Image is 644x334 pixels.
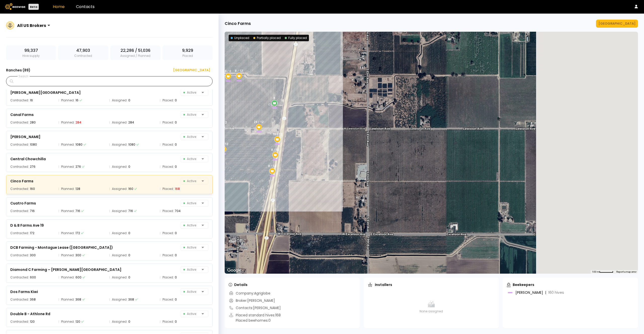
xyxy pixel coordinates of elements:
span: Assigned: [112,142,127,147]
span: Contracted: [10,164,29,169]
span: Placed: [163,231,174,236]
span: Planned: [61,98,74,103]
span: Assigned: [112,231,127,236]
div: Company: Agriglobe [229,291,270,296]
span: Contracted: [10,275,29,280]
div: 0 [128,164,130,169]
span: Assigned: [112,319,127,324]
span: 47,903 [76,48,90,54]
div: 8 / 12 [271,148,279,152]
button: [GEOGRAPHIC_DATA] [167,66,213,74]
div: 600 [75,275,82,280]
span: 99,337 [24,48,38,54]
div: 120 [75,319,80,324]
div: 128 [75,186,80,191]
div: 1080 [128,142,135,147]
div: Cinco Farms [225,21,251,27]
span: Contracted: [10,253,29,258]
div: Details [229,282,248,287]
span: Contracted: [10,231,29,236]
div: 368 [30,297,36,302]
div: Contracted [58,46,108,60]
div: Beekeepers [507,282,534,287]
span: Assigned: [112,253,127,258]
div: Installers [368,282,392,287]
a: Open this area in Google Maps (opens a new window) [226,267,243,274]
div: 0 [128,319,130,324]
span: Contracted: [10,297,29,302]
div: 1080 [75,142,83,147]
span: Active [183,178,199,184]
img: Beewise logo [5,3,25,10]
div: 276 [30,164,35,169]
span: Active [183,156,199,162]
span: Contracted: [10,120,29,125]
div: 0 [175,231,177,236]
span: Placed: [163,319,174,324]
span: Planned: [61,120,74,125]
span: Assigned: [112,275,127,280]
div: Assigned / Planned [110,46,160,60]
span: 100 m [592,270,599,273]
div: 0 [175,98,177,103]
div: 0 [175,253,177,258]
button: Map Scale: 100 m per 52 pixels [590,270,615,274]
div: 0 [128,231,130,236]
div: 716 [30,208,35,214]
div: | [545,290,546,295]
div: 0 [175,275,177,280]
div: Diamond C Farming – [PERSON_NAME][GEOGRAPHIC_DATA] [10,267,122,273]
div: [PERSON_NAME] [10,134,41,140]
span: Placed: [163,164,174,169]
div: 8 / 0 [225,69,231,73]
div: 284 [75,120,81,125]
div: 276 [75,164,81,169]
div: 160 [128,186,133,191]
span: Placed: [163,120,174,125]
div: [GEOGRAPHIC_DATA] [598,21,635,26]
div: 704 [175,208,181,214]
div: D & B Farms Ave 19 [10,222,44,228]
div: 16 [75,98,78,103]
div: 8 [273,96,275,100]
div: 0 [128,98,130,103]
span: Active [183,112,199,118]
div: 0 [175,297,177,302]
span: Contracted: [10,186,29,191]
div: Beta [28,4,39,10]
span: Planned: [61,142,74,147]
div: Double B - Athlone Rd [10,311,50,317]
span: Contracted: [10,142,29,147]
div: 300 [30,253,36,258]
div: Central Chowchilla [10,156,46,162]
div: 368 [128,297,134,302]
div: [PERSON_NAME][GEOGRAPHIC_DATA] [10,90,81,96]
div: 716 [75,208,80,214]
div: 8 / 12 [268,164,276,168]
div: Placed [163,46,213,60]
div: [PERSON_NAME] [515,291,564,294]
span: Placed: [163,297,174,302]
div: 1080 [30,142,37,147]
span: Active [183,289,199,295]
a: Contacts [76,4,95,10]
div: 280 [30,120,36,125]
div: 24 / 12 [217,121,227,124]
span: Contracted: [10,208,29,214]
span: Placed: [163,142,174,147]
span: Planned: [61,231,74,236]
div: Hive supply [6,46,56,60]
span: 22,286 / 51,036 [120,48,150,54]
div: 16 [30,98,33,103]
div: 0 [175,120,177,125]
span: Planned: [61,253,74,258]
span: Assigned: [112,297,127,302]
div: 0 [128,253,130,258]
img: Google [226,267,243,274]
h3: Ranches ( 89 ) [6,67,30,74]
span: Assigned: [112,208,127,214]
div: DCB Farming - Montague Lease ([GEOGRAPHIC_DATA]) [10,244,113,251]
div: 8 / 12 [235,69,243,73]
div: Contacts: [PERSON_NAME] [229,305,281,311]
div: [GEOGRAPHIC_DATA] [170,68,210,73]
